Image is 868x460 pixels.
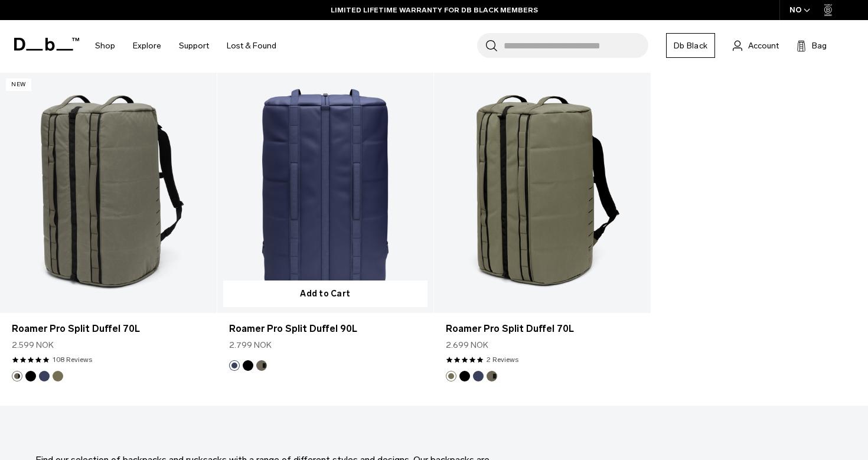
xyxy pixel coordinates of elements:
button: Black Out [459,371,470,381]
button: Forest Green [256,360,267,371]
button: Mash Green [446,371,456,381]
button: Blue Hour [39,371,50,381]
a: Roamer Pro Split Duffel 70L [12,322,205,336]
button: Add to Cart [223,280,428,307]
a: Support [179,25,209,67]
a: 2 reviews [487,354,518,365]
button: Forest Green [12,371,22,381]
span: 2.699 NOK [446,339,488,351]
nav: Main Navigation [86,20,285,71]
button: Mash Green [53,371,63,381]
span: Account [748,40,779,52]
a: Roamer Pro Split Duffel 90L [217,73,434,313]
p: New [6,79,31,91]
a: LIMITED LIFETIME WARRANTY FOR DB BLACK MEMBERS [331,5,538,15]
a: Roamer Pro Split Duffel 70L [446,322,639,336]
a: Db Black [666,33,715,58]
a: Shop [95,25,115,67]
span: 2.799 NOK [229,339,272,351]
button: Black Out [243,360,253,371]
a: Lost & Found [227,25,276,67]
button: Black Out [25,371,36,381]
button: Blue Hour [473,371,484,381]
span: 2.599 NOK [12,339,54,351]
a: Account [733,38,779,53]
a: Roamer Pro Split Duffel 70L [434,73,651,313]
a: 108 reviews [53,354,92,365]
button: Bag [797,38,827,53]
a: Roamer Pro Split Duffel 90L [229,322,422,336]
button: Forest Green [487,371,497,381]
button: Blue Hour [229,360,240,371]
span: Bag [812,40,827,52]
a: Explore [133,25,161,67]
